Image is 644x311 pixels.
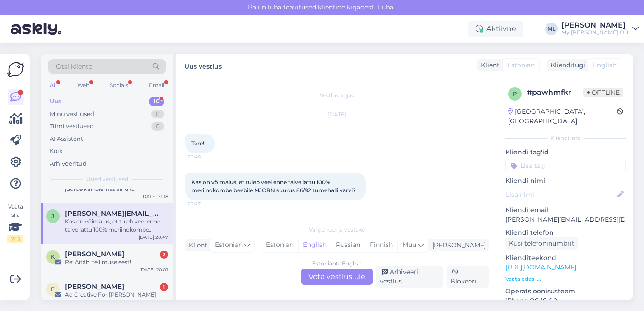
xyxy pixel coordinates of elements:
[505,159,626,172] input: Lisa tag
[507,60,535,70] span: Estonian
[86,175,128,183] span: Uued vestlused
[185,111,489,119] div: [DATE]
[505,148,626,157] p: Kliendi tag'id
[365,238,397,252] div: Finnish
[160,283,168,291] div: 1
[50,122,94,131] div: Tiimi vestlused
[505,287,626,296] p: Operatsioonisüsteem
[7,203,23,243] div: Vaata siia
[51,253,55,260] span: K
[331,238,365,252] div: Russian
[261,238,298,252] div: Estonian
[51,213,54,219] span: j
[505,253,626,263] p: Klienditeekond
[508,107,617,126] div: [GEOGRAPHIC_DATA], [GEOGRAPHIC_DATA]
[506,190,616,200] input: Lisa nimi
[65,209,159,218] span: johanna.nikker@gmail.com
[505,176,626,186] p: Kliendi nimi
[56,62,92,71] span: Otsi kliente
[151,110,164,119] div: 0
[301,269,373,285] div: Võta vestlus üle
[191,140,204,147] span: Tere!
[505,237,578,250] div: Küsi telefoninumbrit
[141,193,168,200] div: [DATE] 21:18
[593,60,616,70] span: English
[505,215,626,224] p: [PERSON_NAME][EMAIL_ADDRESS][DOMAIN_NAME]
[513,90,517,97] span: p
[545,23,558,35] div: ML
[468,21,523,37] div: Aktiivne
[151,122,164,131] div: 0
[505,275,626,283] p: Vaata edasi ...
[527,87,583,98] div: # pawhmfkr
[185,92,489,100] div: Vestlus algas
[505,296,626,306] p: iPhone OS 18.6.2
[7,235,23,243] div: 2 / 3
[184,59,222,71] label: Uus vestlus
[375,3,396,11] span: Luba
[561,29,629,36] div: My [PERSON_NAME] OÜ
[50,159,87,168] div: Arhiveeritud
[188,200,222,207] span: 20:47
[51,286,55,292] span: E
[547,60,585,70] div: Klienditugi
[312,260,362,268] div: Estonian to English
[65,218,168,234] div: Kas on võimalus, et tuleb veel enne talve lattu 100% meriinokombe beebile MJORN suurus 86/92 tume...
[298,238,331,252] div: English
[191,179,356,194] span: Kas on võimalus, et tuleb veel enne talve lattu 100% meriinokombe beebile MJORN suurus 86/92 tume...
[185,226,489,234] div: Valige keel ja vastake
[561,22,639,36] a: [PERSON_NAME]My [PERSON_NAME] OÜ
[505,205,626,215] p: Kliendi email
[185,241,207,250] div: Klient
[188,153,222,160] span: 20:46
[65,283,124,291] span: Evan Carroll
[505,134,626,142] div: Kliendi info
[48,79,58,91] div: All
[108,79,130,91] div: Socials
[215,240,243,250] span: Estonian
[429,241,486,250] div: [PERSON_NAME]
[50,110,94,119] div: Minu vestlused
[50,135,83,144] div: AI Assistent
[147,79,166,91] div: Email
[139,234,168,241] div: [DATE] 20:47
[140,266,168,273] div: [DATE] 20:01
[50,97,61,106] div: Uus
[402,241,416,249] span: Muu
[505,263,576,271] a: [URL][DOMAIN_NAME]
[376,266,443,288] div: Arhiveeri vestlus
[447,266,489,288] div: Blokeeri
[160,251,168,259] div: 2
[583,88,623,97] span: Offline
[65,250,124,258] span: Krista bunder
[7,61,24,78] img: Askly Logo
[149,97,164,106] div: 10
[65,291,168,299] div: Ad Creative For [PERSON_NAME]
[75,79,91,91] div: Web
[140,299,168,306] div: [DATE] 19:55
[50,147,63,156] div: Kõik
[65,258,168,266] div: Re: Aitäh, tellimuse eest!
[477,60,499,70] div: Klient
[561,22,629,29] div: [PERSON_NAME]
[505,228,626,237] p: Kliendi telefon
